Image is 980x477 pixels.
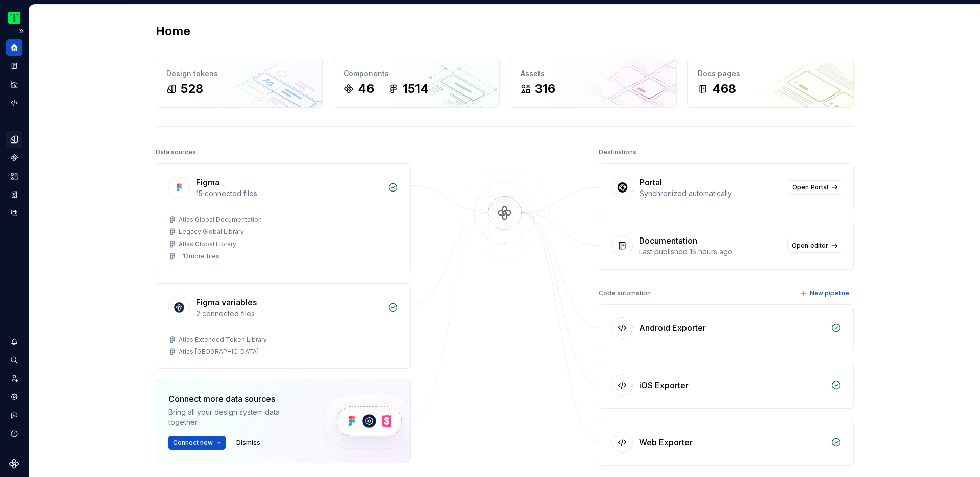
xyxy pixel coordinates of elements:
a: Docs pages468 [687,58,854,108]
div: Data sources [156,145,196,159]
div: Code automation [599,286,651,300]
a: Assets316 [510,58,677,108]
a: Design tokens [6,131,22,148]
div: Assets [521,68,666,79]
h2: Home [156,23,190,39]
div: Destinations [599,145,636,159]
a: Figma variables2 connected filesAtlas Extended Token LibraryAtlas [GEOGRAPHIC_DATA] [156,283,411,369]
div: Last published 15 hours ago [639,247,781,257]
div: Documentation [639,234,697,247]
div: Figma variables [196,296,257,308]
span: Open Portal [792,183,828,192]
button: Contact support [6,407,22,423]
div: 468 [712,81,736,97]
div: Docs pages [698,68,843,79]
a: Data sources [6,205,22,221]
div: Atlas [GEOGRAPHIC_DATA] [179,348,259,356]
span: Connect new [173,439,213,447]
a: Figma15 connected filesAtlas Global DocumentationLegacy Global LibraryAtlas Global Library+12more... [156,163,411,273]
div: iOS Exporter [639,379,689,391]
button: New pipeline [797,286,854,300]
div: Components [344,68,489,79]
a: Settings [6,389,22,405]
a: Components [6,150,22,166]
div: Atlas Global Documentation [179,216,262,224]
a: Storybook stories [6,186,22,203]
div: Web Exporter [639,436,693,448]
a: Code automation [6,94,22,111]
div: Connect more data sources [168,393,306,405]
button: Dismiss [232,436,265,450]
div: 1514 [403,81,429,97]
div: Figma [196,176,219,188]
div: Bring all your design system data together. [168,407,306,427]
div: 2 connected files [196,308,382,319]
div: Synchronized automatically [640,188,781,199]
button: Expand sidebar [14,24,29,38]
button: Search ⌘K [6,352,22,368]
a: Open editor [787,238,841,253]
div: 15 connected files [196,188,382,199]
div: 46 [358,81,374,97]
span: New pipeline [810,289,849,297]
a: Assets [6,168,22,184]
button: Notifications [6,333,22,350]
div: + 12 more files [179,252,219,260]
a: Home [6,39,22,56]
div: Atlas Global Library [179,240,236,248]
div: Atlas Extended Token Library [179,336,267,344]
a: Analytics [6,76,22,92]
span: Open editor [792,242,828,250]
div: Portal [640,176,662,188]
img: 0ed0e8b8-9446-497d-bad0-376821b19aa5.png [8,12,20,24]
svg: Supernova Logo [9,459,19,469]
div: 316 [535,81,555,97]
a: Open Portal [788,180,841,195]
a: Documentation [6,58,22,74]
a: Design tokens528 [156,58,323,108]
div: Android Exporter [639,322,706,334]
div: Legacy Global Library [179,228,244,236]
a: Components461514 [333,58,500,108]
button: Connect new [168,436,226,450]
span: Dismiss [236,439,260,447]
div: Design tokens [166,68,312,79]
div: 528 [181,81,203,97]
a: Invite team [6,370,22,387]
